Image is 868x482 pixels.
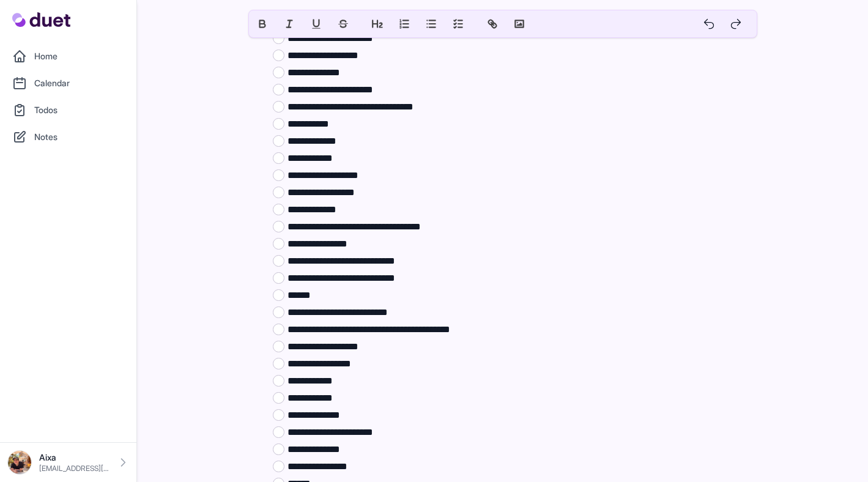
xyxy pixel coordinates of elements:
button: link [479,10,506,37]
a: Todos [7,98,129,122]
button: list: bullet [418,10,445,37]
a: Aixa [EMAIL_ADDRESS][DOMAIN_NAME] [7,450,129,475]
p: [EMAIL_ADDRESS][DOMAIN_NAME] [39,464,109,473]
button: list: check [445,10,472,37]
button: redo [722,10,749,37]
a: Home [7,44,129,69]
img: IMG_0065.jpeg [7,450,32,475]
p: Aixa [39,451,109,464]
button: undo [696,10,722,37]
button: bold [249,10,276,37]
a: Notes [7,125,129,149]
button: underline [303,10,330,37]
button: italic [276,10,303,37]
button: strike [330,10,357,37]
a: Calendar [7,71,129,95]
button: list: ordered [391,10,418,37]
button: image [506,10,533,37]
button: header: 2 [364,10,391,37]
